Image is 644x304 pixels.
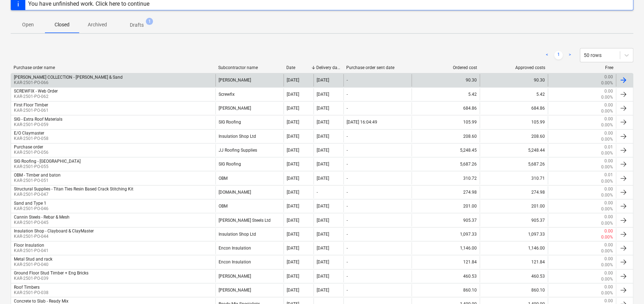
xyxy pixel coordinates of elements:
[287,78,299,83] div: [DATE]
[215,214,283,226] div: [PERSON_NAME] Steels Ltd
[601,150,613,156] p: 0.00%
[14,192,133,198] p: KAR-2501-PO-047
[412,186,480,198] div: 274.98
[287,134,299,139] div: [DATE]
[215,200,283,212] div: OBM
[14,178,61,184] p: KAR-2501-PO-051
[215,158,283,170] div: SIG Roofing
[601,290,613,296] p: 0.00%
[604,214,613,220] p: 0.00
[317,288,329,293] div: [DATE]
[412,270,480,282] div: 460.53
[347,190,348,195] div: -
[480,242,548,254] div: 1,146.00
[604,74,613,80] p: 0.00
[14,94,58,100] p: KAR-2501-PO-062
[287,106,299,111] div: [DATE]
[480,74,548,86] div: 90.30
[480,158,548,170] div: 5,687.26
[14,80,123,86] p: KAR-2501-PO-066
[412,256,480,268] div: 121.84
[14,131,44,136] div: E/O Claymaster
[287,288,299,293] div: [DATE]
[604,228,613,234] p: 0.00
[412,158,480,170] div: 5,687.26
[317,120,329,125] div: [DATE]
[287,148,299,153] div: [DATE]
[604,242,613,248] p: 0.00
[483,65,545,70] div: Approved costs
[554,51,563,59] a: Page 1 is your current page
[412,116,480,128] div: 105.99
[14,117,62,122] div: SIG - Extra Roof Materials
[218,65,281,70] div: Subcontractor name
[14,187,133,192] div: Structural Supplies - Titan Ties Resin Based Crack Stitching Kit
[215,284,283,296] div: [PERSON_NAME]
[287,246,299,251] div: [DATE]
[347,204,348,209] div: -
[480,172,548,184] div: 310.71
[412,88,480,100] div: 5.42
[601,192,613,198] p: 0.00%
[215,172,283,184] div: OBM
[601,108,613,114] p: 0.00%
[287,92,299,97] div: [DATE]
[215,242,283,254] div: Encon Insulation
[601,248,613,254] p: 0.00%
[28,0,149,7] div: You have unfinished work. Click here to continue
[604,158,613,164] p: 0.00
[317,274,329,279] div: [DATE]
[215,102,283,114] div: [PERSON_NAME]
[608,270,644,304] iframe: Chat Widget
[287,260,299,264] div: [DATE]
[604,298,613,304] p: 0.00
[287,218,299,223] div: [DATE]
[287,176,299,181] div: [DATE]
[287,274,299,279] div: [DATE]
[347,106,348,111] div: -
[14,108,48,114] p: KAR-2501-PO-061
[604,88,613,94] p: 0.00
[347,162,348,167] div: -
[412,102,480,114] div: 684.86
[14,248,48,254] p: KAR-2501-PO-041
[317,260,329,264] div: [DATE]
[412,200,480,212] div: 201.00
[604,116,613,122] p: 0.00
[317,106,329,111] div: [DATE]
[317,232,329,237] div: [DATE]
[347,134,348,139] div: -
[287,120,299,125] div: [DATE]
[347,232,348,237] div: -
[14,159,81,164] div: SIG Roofing - [GEOGRAPHIC_DATA]
[601,276,613,282] p: 0.00%
[412,242,480,254] div: 1,146.00
[14,75,123,80] div: [PERSON_NAME] COLLECTION - [PERSON_NAME] & Sand
[317,204,329,209] div: [DATE]
[412,284,480,296] div: 860.10
[14,229,94,234] div: Insulation Shop - Clayboard & ClayMaster
[287,190,299,195] div: [DATE]
[566,51,574,59] a: Next page
[480,116,548,128] div: 105.99
[14,299,68,304] div: Concrete to Slab - Ready Mix
[551,65,613,70] div: Free
[414,65,477,70] div: Ordered cost
[14,234,94,240] p: KAR-2501-PO-044
[14,150,48,156] p: KAR-2501-PO-056
[130,21,144,29] p: Drafts
[14,257,52,262] div: Metal Stud and rack
[88,21,107,28] p: Archived
[347,148,348,153] div: -
[601,122,613,128] p: 0.00%
[215,116,283,128] div: SIG Roofing
[287,204,299,209] div: [DATE]
[543,51,551,59] a: Previous page
[317,92,329,97] div: [DATE]
[347,274,348,279] div: -
[215,74,283,86] div: [PERSON_NAME]
[604,284,613,290] p: 0.00
[604,172,613,178] p: 0.01
[14,201,46,206] div: Sand and Type 1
